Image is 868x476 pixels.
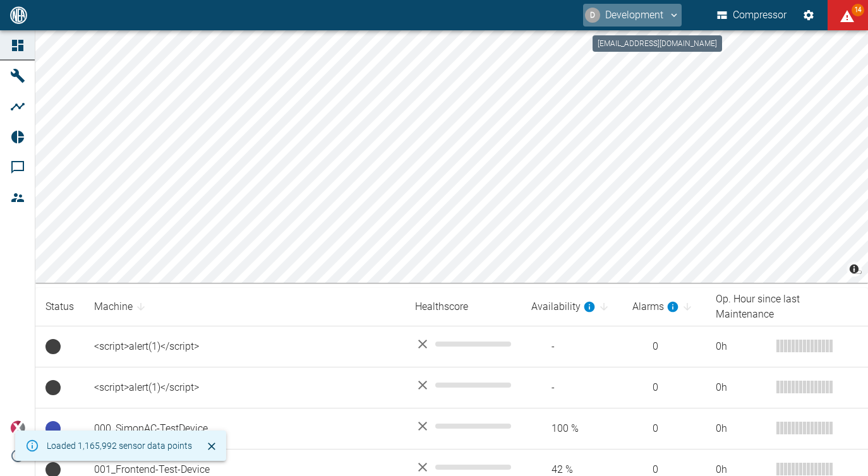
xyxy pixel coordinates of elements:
[45,421,61,436] span: Ready to run
[632,340,696,354] span: 0
[716,340,766,354] div: 0 h
[632,422,696,436] span: 0
[415,336,511,352] div: No data
[405,288,521,326] th: Healthscore
[47,434,192,457] div: Loaded 1,165,992 sensor data points
[415,378,511,393] div: No data
[94,299,149,314] span: Machine
[415,419,511,434] div: No data
[84,326,405,367] td: <script>alert(1)</script>
[84,408,405,449] td: 000_SimonAC-TestDevice
[797,4,820,27] button: Settings
[716,381,766,395] div: 0 h
[531,340,612,354] span: -
[593,35,722,52] div: [EMAIL_ADDRESS][DOMAIN_NAME]
[632,381,696,395] span: 0
[852,4,864,16] span: 14
[35,30,868,283] canvas: Map
[716,422,766,436] div: 0 h
[632,299,679,314] div: calculated for the last 7 days
[9,6,28,23] img: logo
[202,437,221,456] button: Close
[714,4,790,27] button: Compressor
[84,367,405,408] td: <script>alert(1)</script>
[585,8,600,23] div: D
[35,288,84,326] th: Status
[531,422,612,436] span: 100 %
[531,381,612,395] span: -
[415,460,511,475] div: No data
[10,420,25,436] img: Xplore Logo
[531,299,596,314] div: calculated for the last 7 days
[45,380,61,395] span: No Data
[706,288,868,326] th: Op. Hour since last Maintenance
[45,339,61,354] span: No Data
[583,4,682,27] button: dev@neaxplore.com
